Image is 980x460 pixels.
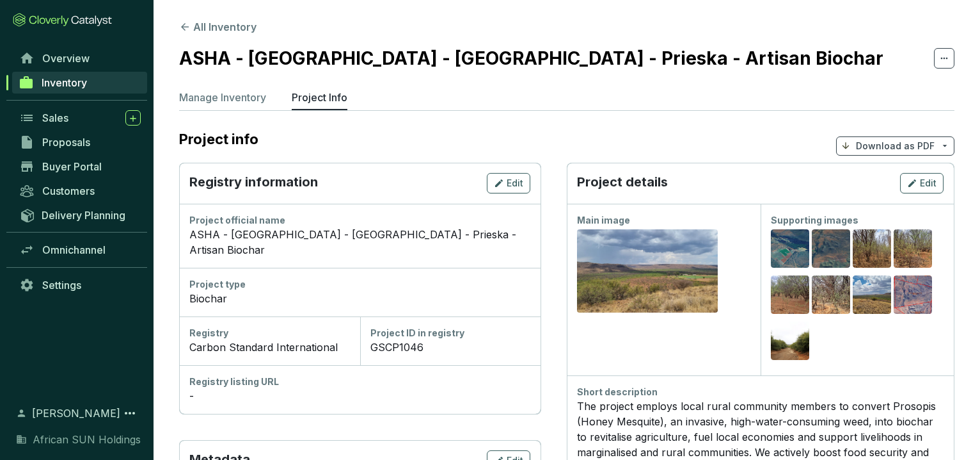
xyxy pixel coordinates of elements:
a: Proposals [13,131,147,153]
span: Overview [42,52,90,65]
div: Registry listing URL [189,375,530,388]
span: Edit [920,177,937,190]
span: Buyer Portal [42,160,102,173]
div: Main image [577,214,750,227]
p: Manage Inventory [179,90,266,105]
a: Inventory [12,72,147,94]
button: Edit [487,173,530,193]
h2: ASHA - [GEOGRAPHIC_DATA] - [GEOGRAPHIC_DATA] - Prieska - Artisan Biochar [179,45,883,72]
span: African SUN Holdings [33,432,141,447]
a: Settings [13,274,147,296]
p: Registry information [189,173,318,193]
p: Project details [577,173,668,193]
span: Settings [42,279,81,292]
p: Download as PDF [856,140,935,152]
div: Registry [189,327,350,340]
div: Supporting images [771,214,944,227]
div: Project ID in registry [370,327,531,340]
div: - [189,388,530,404]
button: All Inventory [179,19,257,35]
div: Project official name [189,214,530,227]
div: Short description [577,386,944,398]
div: GSCP1046 [370,340,531,355]
span: Sales [42,111,68,124]
div: Biochar [189,291,530,306]
a: Customers [13,180,147,202]
div: Carbon Standard International [189,340,350,355]
button: Edit [900,173,944,193]
a: Omnichannel [13,239,147,261]
div: Project type [189,278,530,291]
a: Delivery Planning [13,204,147,226]
span: Delivery Planning [42,209,125,222]
span: [PERSON_NAME] [32,406,120,421]
span: Edit [507,177,523,190]
span: Omnichannel [42,243,106,256]
h2: Project info [179,131,271,147]
span: Customers [42,185,95,197]
a: Buyer Portal [13,156,147,177]
span: Inventory [42,76,87,89]
a: Sales [13,107,147,129]
a: Overview [13,47,147,69]
div: ASHA - [GEOGRAPHIC_DATA] - [GEOGRAPHIC_DATA] - Prieska - Artisan Biochar [189,227,530,258]
span: Proposals [42,136,90,149]
p: Project Info [292,90,347,105]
